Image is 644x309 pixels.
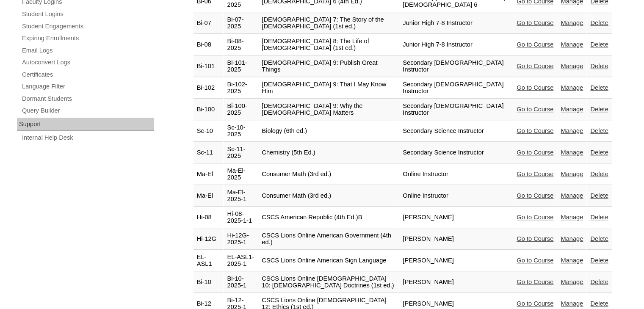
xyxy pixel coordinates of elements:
a: Go to Course [517,149,553,156]
td: [DEMOGRAPHIC_DATA] 9: Why the [DEMOGRAPHIC_DATA] Matters [258,99,399,120]
a: Manage [561,300,583,307]
a: Expiring Enrollments [21,33,154,44]
a: Go to Course [517,257,553,264]
td: Ma-El-2025 [224,164,258,185]
a: Go to Course [517,171,553,177]
td: [PERSON_NAME] [399,250,513,271]
td: Secondary Science Instructor [399,121,513,142]
a: Manage [561,279,583,285]
td: Ma-El [193,164,224,185]
a: Delete [590,19,608,26]
a: Delete [590,235,608,242]
td: Bi-07 [193,13,224,34]
a: Go to Course [517,214,553,221]
td: Bi-100 [193,99,224,120]
td: [DEMOGRAPHIC_DATA] 8: The Life of [DEMOGRAPHIC_DATA] (1st ed.) [258,34,399,55]
a: Delete [590,171,608,177]
a: Manage [561,41,583,48]
a: Delete [590,192,608,199]
td: [PERSON_NAME] [399,207,513,228]
a: Go to Course [517,84,553,91]
a: Certificates [21,69,154,80]
td: [DEMOGRAPHIC_DATA] 7: The Story of the [DEMOGRAPHIC_DATA] (1st ed.) [258,13,399,34]
td: [DEMOGRAPHIC_DATA] 9: Publish Great Things [258,56,399,77]
td: Hi-08-2025-1-1 [224,207,258,228]
a: Manage [561,192,583,199]
td: Online Instructor [399,164,513,185]
td: CSCS Lions Online American Sign Language [258,250,399,271]
td: Bi-100-2025 [224,99,258,120]
a: Language Filter [21,81,154,92]
td: Junior High 7-8 Instructor [399,13,513,34]
a: Manage [561,171,583,177]
a: Delete [590,106,608,113]
a: Manage [561,84,583,91]
td: Bi-07-2025 [224,13,258,34]
td: Consumer Math (3rd ed.) [258,164,399,185]
td: Bi-08-2025 [224,34,258,55]
a: Delete [590,127,608,134]
td: [PERSON_NAME] [399,272,513,293]
td: Bi-08 [193,34,224,55]
td: Sc-10-2025 [224,121,258,142]
a: Manage [561,63,583,69]
td: Online Instructor [399,185,513,207]
td: CSCS American Republic (4th Ed.)B [258,207,399,228]
td: Consumer Math (3rd ed.) [258,185,399,207]
td: Bi-102-2025 [224,77,258,99]
td: EL-ASL1-2025-1 [224,250,258,271]
a: Manage [561,257,583,264]
a: Autoconvert Logs [21,57,154,68]
a: Manage [561,149,583,156]
td: [PERSON_NAME] [399,229,513,250]
td: Sc-11 [193,142,224,163]
td: Bi-10-2025-1 [224,272,258,293]
td: Hi-12G [193,229,224,250]
td: Hi-08 [193,207,224,228]
td: Secondary [DEMOGRAPHIC_DATA] Instructor [399,56,513,77]
td: Ma-El-2025-1 [224,185,258,207]
a: Manage [561,127,583,134]
td: Secondary [DEMOGRAPHIC_DATA] Instructor [399,77,513,99]
a: Delete [590,63,608,69]
a: Email Logs [21,45,154,56]
td: Secondary Science Instructor [399,142,513,163]
a: Delete [590,149,608,156]
td: Bi-101 [193,56,224,77]
a: Manage [561,214,583,221]
td: Junior High 7-8 Instructor [399,34,513,55]
td: Ma-El [193,185,224,207]
a: Dormant Students [21,94,154,104]
a: Manage [561,106,583,113]
td: Chemistry (5th Ed.) [258,142,399,163]
td: Biology (6th ed.) [258,121,399,142]
a: Go to Course [517,19,553,26]
a: Manage [561,19,583,26]
a: Go to Course [517,41,553,48]
td: Bi-101-2025 [224,56,258,77]
a: Delete [590,84,608,91]
a: Go to Course [517,300,553,307]
a: Delete [590,257,608,264]
a: Delete [590,300,608,307]
td: Secondary [DEMOGRAPHIC_DATA] Instructor [399,99,513,120]
td: Sc-11-2025 [224,142,258,163]
div: Support [17,118,154,131]
td: Bi-102 [193,77,224,99]
td: Bi-10 [193,272,224,293]
a: Internal Help Desk [21,132,154,143]
td: CSCS Lions Online American Government (4th ed.) [258,229,399,250]
td: EL-ASL1 [193,250,224,271]
a: Student Engagements [21,21,154,32]
a: Go to Course [517,235,553,242]
a: Delete [590,279,608,285]
a: Delete [590,214,608,221]
a: Go to Course [517,192,553,199]
a: Go to Course [517,63,553,69]
td: Sc-10 [193,121,224,142]
a: Manage [561,235,583,242]
a: Delete [590,41,608,48]
a: Go to Course [517,279,553,285]
a: Query Builder [21,105,154,116]
td: [DEMOGRAPHIC_DATA] 9: That I May Know Him [258,77,399,99]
